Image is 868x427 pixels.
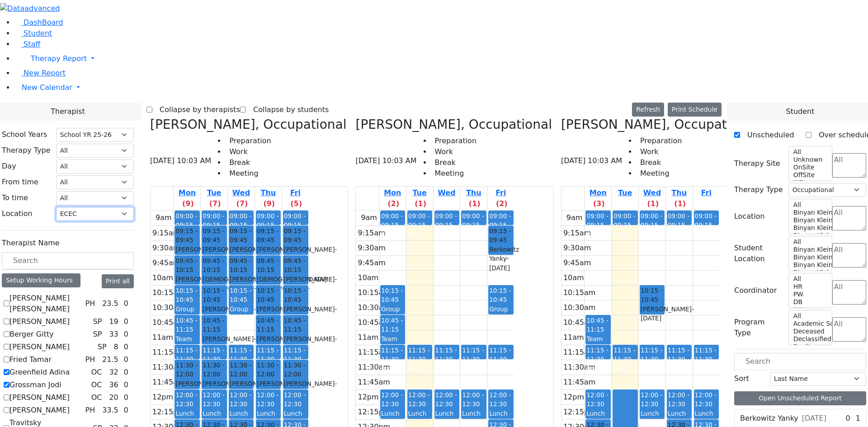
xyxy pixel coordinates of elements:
[284,347,306,363] span: 11:15 - 11:30
[489,212,511,229] span: 09:00 - 09:15
[641,305,694,322] span: - [DATE]
[182,198,194,209] label: (9)
[175,305,198,314] div: Group
[175,409,198,418] div: Lunch
[90,316,106,327] div: SP
[734,184,783,195] label: Therapy Type
[415,198,426,209] label: (1)
[203,391,224,408] span: 12:00 - 12:30
[151,258,182,268] div: 9:45am
[356,287,392,298] div: 10:15am
[226,136,271,146] li: Preparation
[175,275,198,293] div: [PERSON_NAME]
[489,391,511,408] span: 12:00 - 12:30
[246,103,329,117] label: Collapse by students
[14,29,52,38] a: Student
[740,128,794,142] label: Unscheduled
[230,245,253,263] div: [PERSON_NAME]
[175,379,198,398] div: [PERSON_NAME]
[381,391,403,408] span: 12:00 - 12:30
[2,145,51,156] label: Therapy Type
[832,317,866,342] textarea: Search
[668,212,689,229] span: 09:00 - 09:15
[154,212,174,223] div: 9am
[9,392,70,403] label: [PERSON_NAME]
[435,391,457,408] span: 12:00 - 12:30
[284,335,337,352] span: - [DATE]
[431,136,476,146] li: Preparation
[695,230,718,239] div: Prep
[431,168,476,179] li: Meeting
[356,302,392,313] div: 10:30am
[203,212,224,229] span: 09:00 - 09:15
[2,238,60,249] label: Therapist Name
[201,187,227,210] a: August 26, 2025
[489,245,513,272] div: Berkowitz Yanky
[203,305,226,323] div: [PERSON_NAME]
[586,230,609,239] div: Prep
[203,347,224,363] span: 11:15 - 11:30
[51,106,85,117] span: Therapist
[175,212,197,229] span: 09:00 - 09:15
[203,379,226,398] div: [PERSON_NAME]
[284,305,307,323] div: [PERSON_NAME]
[431,157,476,168] li: Break
[793,306,827,314] option: AH
[2,161,16,172] label: Day
[487,187,514,210] a: August 29, 2025
[854,413,862,424] div: 1
[460,187,487,210] a: August 28, 2025
[844,413,852,424] div: 0
[203,334,226,353] div: [PERSON_NAME]
[203,286,226,305] span: 10:15 - 10:45
[381,409,404,418] div: Lunch
[175,226,198,245] span: 09:15 - 09:45
[24,29,52,38] span: Student
[793,209,827,216] option: Binyan Klein 5
[668,230,691,239] div: Prep
[102,274,134,288] button: Print all
[379,187,406,210] a: August 25, 2025
[2,252,134,269] input: Search
[24,18,63,27] span: DashBoard
[695,347,717,363] span: 11:15 - 11:30
[641,364,664,373] div: Prep
[793,171,827,179] option: OffSite
[257,316,280,334] span: 10:45 - 11:15
[462,230,485,239] div: Prep
[255,187,282,210] a: August 28, 2025
[613,212,635,229] span: 09:00 - 09:15
[24,40,40,48] span: Staff
[381,317,403,333] span: 10:45 - 11:15
[637,157,682,168] li: Break
[793,201,827,209] option: All
[435,347,457,363] span: 11:15 - 11:30
[284,361,307,379] span: 11:30 - 12:00
[793,232,827,239] option: Binyan Klein 2
[381,287,403,303] span: 10:15 - 10:45
[641,305,664,323] div: [PERSON_NAME]
[230,391,251,408] span: 12:00 - 12:30
[2,208,33,219] label: Location
[793,312,827,320] option: All
[230,409,253,418] div: Lunch
[2,273,80,287] div: Setup Working Hours
[9,380,61,390] label: Grossman Jodi
[793,246,827,253] option: Binyan Klein 5
[151,243,182,253] div: 9:30am
[641,391,662,408] span: 12:00 - 12:30
[408,212,430,229] span: 09:00 - 09:15
[740,413,798,424] label: Berkowitz Yanky
[2,192,28,203] label: To time
[647,198,659,209] label: (1)
[284,379,307,398] div: [PERSON_NAME]
[356,243,387,253] div: 9:30am
[175,287,197,303] span: 10:15 - 10:45
[561,243,593,253] div: 9:30am
[284,246,337,262] span: - [DATE]
[793,343,827,351] option: Declines
[462,212,484,229] span: 09:00 - 09:15
[793,156,827,164] option: Unknown
[561,272,586,283] div: 10am
[203,226,226,245] span: 09:15 - 09:45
